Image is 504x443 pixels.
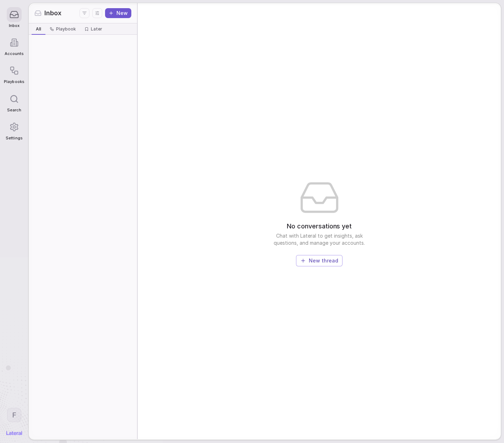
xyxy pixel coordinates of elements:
span: Chat with Lateral to get insights, ask questions, and manage your accounts. [270,232,369,247]
button: New thread [296,255,343,266]
span: No conversations yet [287,222,352,231]
a: Playbooks [4,60,24,88]
span: Later [91,26,102,32]
span: Accounts [5,51,24,56]
a: Inbox [4,4,24,32]
button: Display settings [92,8,102,18]
span: Search [7,108,21,112]
span: Inbox [9,23,20,28]
button: New thread [105,8,131,18]
span: All [36,26,41,32]
span: Settings [6,136,22,140]
span: Inbox [44,9,61,18]
button: Filters [80,8,89,18]
img: Lateral [6,431,22,435]
span: F [12,410,16,420]
a: Settings [4,116,24,144]
span: Playbook [56,26,76,32]
a: Accounts [4,32,24,60]
span: Playbooks [4,79,24,84]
